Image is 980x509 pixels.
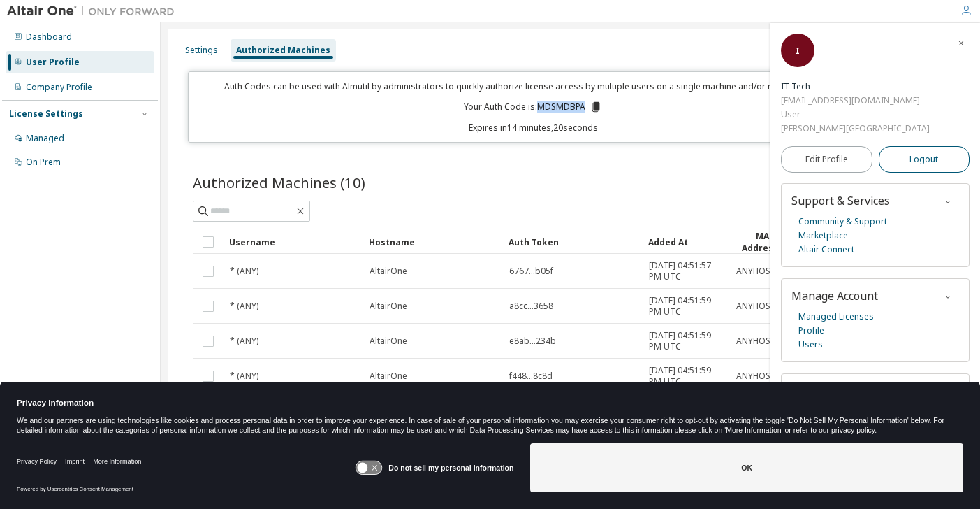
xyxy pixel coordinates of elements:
[736,371,776,382] span: ANYHOST
[648,231,724,253] div: Added At
[781,94,930,108] div: [EMAIL_ADDRESS][DOMAIN_NAME]
[736,301,776,312] span: ANYHOST
[736,336,776,347] span: ANYHOST
[798,338,823,352] a: Users
[909,152,938,166] span: Logout
[236,45,330,56] div: Authorized Machines
[193,173,365,192] span: Authorized Machines (10)
[230,301,258,312] span: * (ANY)
[509,231,637,253] div: Auth Token
[509,266,553,277] span: 6767...b05f
[649,365,724,387] span: [DATE] 04:51:59 PM UTC
[26,31,72,43] div: Dashboard
[464,101,602,113] p: Your Auth Code is: MDSMDBPA
[781,122,930,136] div: [PERSON_NAME][GEOGRAPHIC_DATA]
[197,122,869,134] p: Expires in 14 minutes, 20 seconds
[791,288,878,303] span: Manage Account
[26,133,64,144] div: Managed
[230,266,258,277] span: * (ANY)
[230,336,258,347] span: * (ANY)
[509,336,556,347] span: e8ab...234b
[798,310,874,324] a: Managed Licenses
[9,108,83,120] div: License Settings
[736,230,794,254] div: MAC Addresses
[369,231,497,253] div: Hostname
[26,157,61,168] div: On Prem
[370,266,407,277] span: AltairOne
[798,243,854,257] a: Altair Connect
[370,371,407,382] span: AltairOne
[879,146,970,173] button: Logout
[796,45,800,57] span: I
[791,193,890,208] span: Support & Services
[185,45,218,56] div: Settings
[781,80,930,94] div: IT Tech
[509,371,553,382] span: f448...8c8d
[7,4,182,18] img: Altair One
[781,108,930,122] div: User
[781,146,872,173] a: Edit Profile
[649,330,724,352] span: [DATE] 04:51:59 PM UTC
[197,80,869,92] p: Auth Codes can be used with Almutil by administrators to quickly authorize license access by mult...
[509,301,553,312] span: a8cc...3658
[370,336,407,347] span: AltairOne
[649,260,724,282] span: [DATE] 04:51:57 PM UTC
[805,154,848,165] span: Edit Profile
[736,266,776,277] span: ANYHOST
[798,324,824,338] a: Profile
[26,82,92,93] div: Company Profile
[26,57,80,68] div: User Profile
[798,215,887,229] a: Community & Support
[370,301,407,312] span: AltairOne
[229,231,358,253] div: Username
[649,295,724,317] span: [DATE] 04:51:59 PM UTC
[798,229,848,243] a: Marketplace
[230,371,258,382] span: * (ANY)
